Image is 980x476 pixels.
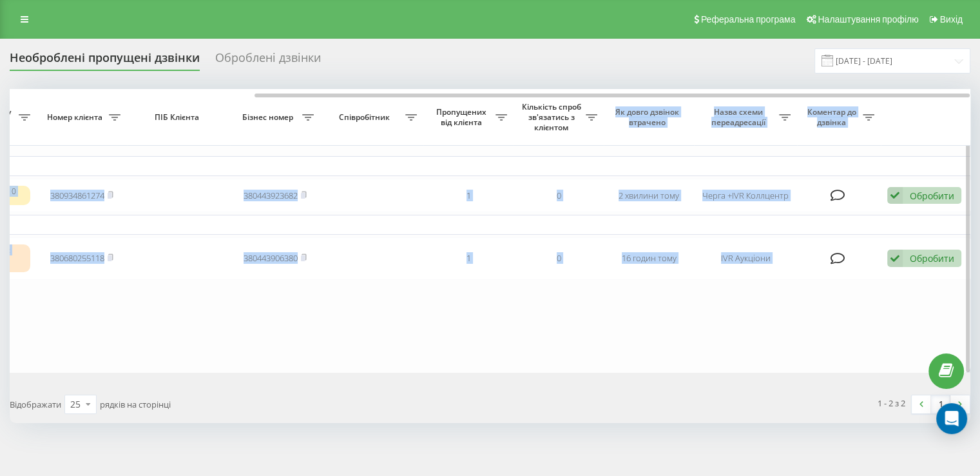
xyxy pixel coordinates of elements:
td: 2 хвилини тому [604,179,694,213]
a: 380443906380 [244,252,298,264]
td: 0 [514,179,604,213]
td: 1 [423,237,514,280]
div: Обробити [910,252,954,264]
td: 16 годин тому [604,237,694,280]
span: Коментар до дзвінка [803,107,863,127]
div: 1 - 2 з 2 [878,397,905,410]
a: 380443923682 [244,190,298,201]
a: 1 [931,395,950,413]
span: Як довго дзвінок втрачено [614,107,684,127]
span: Налаштування профілю [818,14,918,25]
div: Оброблені дзвінки [215,51,321,71]
span: рядків на сторінці [100,399,171,410]
div: 25 [70,398,81,411]
td: 1 [423,179,514,213]
span: Пропущених від клієнта [430,107,495,127]
span: Номер клієнта [43,112,109,123]
span: Бізнес номер [236,112,302,123]
span: Кількість спроб зв'язатись з клієнтом [520,102,586,132]
td: 0 [514,237,604,280]
span: ПІБ Клієнта [138,112,219,123]
div: Обробити [910,190,954,202]
span: Вихід [940,14,963,25]
span: Відображати [10,399,61,410]
a: 380680255118 [50,252,104,264]
div: Необроблені пропущені дзвінки [10,51,200,71]
td: IVR Аукціони [694,237,797,280]
span: Реферальна програма [701,14,796,25]
a: 380934861274 [50,190,104,201]
td: Черга +IVR Коллцентр [694,179,797,213]
div: Open Intercom Messenger [936,403,967,434]
span: Назва схеми переадресації [700,107,779,127]
span: Співробітник [327,112,405,123]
